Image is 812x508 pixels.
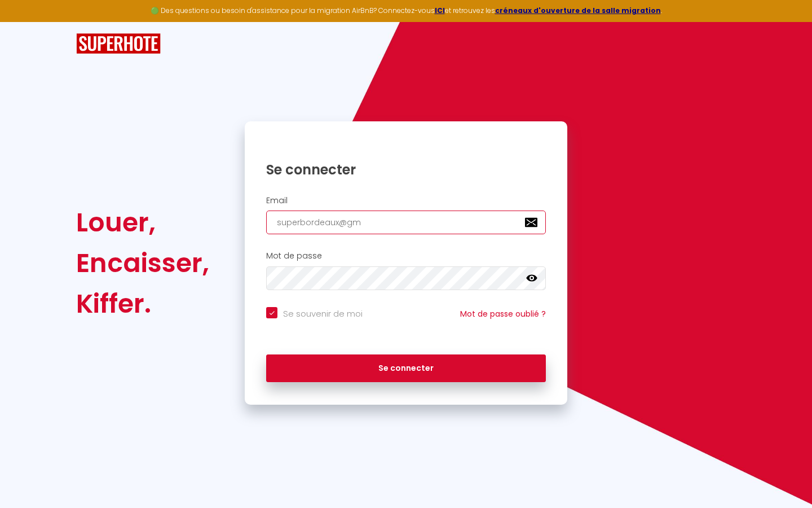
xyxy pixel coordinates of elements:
[495,6,661,15] a: créneaux d'ouverture de la salle migration
[435,6,445,15] a: ICI
[266,196,546,205] h2: Email
[266,211,546,234] input: Ton Email
[76,243,209,283] div: Encaisser,
[76,283,209,324] div: Kiffer.
[266,354,546,383] button: Se connecter
[266,251,546,261] h2: Mot de passe
[76,202,209,243] div: Louer,
[460,308,546,319] a: Mot de passe oublié ?
[76,33,161,54] img: SuperHote logo
[266,161,546,178] h1: Se connecter
[9,5,43,38] button: Ouvrir le widget de chat LiveChat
